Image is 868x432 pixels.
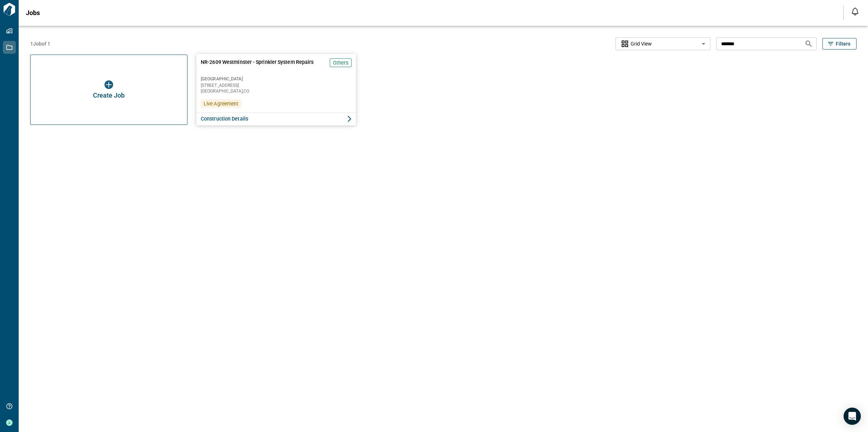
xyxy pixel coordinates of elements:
[631,40,652,47] span: Grid View
[93,92,125,99] span: Create Job
[844,408,861,425] div: Open Intercom Messenger
[105,80,113,89] img: icon button
[201,58,314,73] span: NR-2609 Westminster - Sprinkler System Repairs
[333,59,348,66] span: Others
[30,40,50,47] span: 1 Job of 1
[802,37,816,51] button: Search jobs
[196,112,356,126] button: Construction Details
[201,89,352,93] span: [GEOGRAPHIC_DATA] , CO
[616,37,710,51] div: Without label
[822,38,857,50] button: Filters
[201,83,352,88] span: [STREET_ADDRESS]
[26,9,40,17] span: Jobs
[836,40,850,47] span: Filters
[201,115,248,122] span: Construction Details
[204,100,238,107] span: Live Agreement
[201,76,352,81] span: [GEOGRAPHIC_DATA]
[849,6,861,17] button: Open notification feed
